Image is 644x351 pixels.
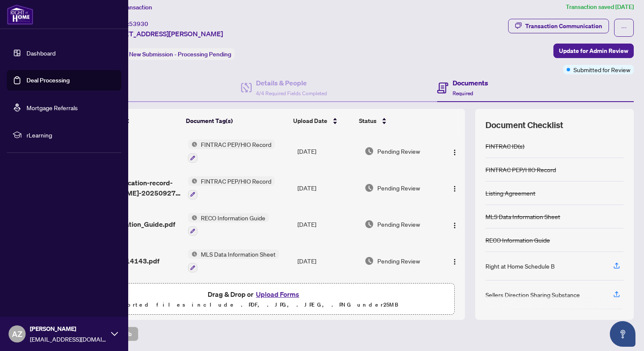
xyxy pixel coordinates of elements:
span: [EMAIL_ADDRESS][DOMAIN_NAME] [30,334,107,344]
span: 53930 [129,20,148,28]
img: logo [7,4,33,25]
span: [PERSON_NAME] [30,324,107,333]
a: Mortgage Referrals [26,104,78,111]
button: Status IconMLS Data Information Sheet [188,249,279,272]
span: FINTRAC PEP/HIO Record [197,176,275,186]
div: Status: [106,48,235,60]
span: rLearning [26,130,115,140]
div: FINTRAC PEP/HIO Record [485,165,556,174]
div: MLS Data Information Sheet [485,212,560,221]
th: Document Tag(s) [182,109,290,133]
a: Dashboard [26,49,56,57]
span: FINTRAC PEP/HIO Record [197,140,275,149]
button: Logo [448,217,462,231]
td: [DATE] [294,206,361,243]
span: fintrac-identification-record-[PERSON_NAME]-20250927-091144.pdf [83,178,182,198]
span: Update for Admin Review [559,44,628,58]
img: Logo [451,149,458,156]
h4: Details & People [256,78,327,88]
th: Upload Date [290,109,356,133]
button: Logo [448,254,462,268]
button: Transaction Communication [508,19,609,33]
span: Drag & Drop orUpload FormsSupported files include .PDF, .JPG, .JPEG, .PNG under25MB [55,284,454,315]
img: Status Icon [188,176,197,186]
a: Deal Processing [26,76,70,84]
span: Upload Date [293,116,327,126]
span: AZ [12,328,22,340]
img: Document Status [365,183,374,193]
div: Transaction Communication [525,19,602,33]
td: [DATE] [294,133,361,170]
div: FINTRAC ID(s) [485,141,524,151]
button: Status IconRECO Information Guide [188,213,269,236]
span: Pending Review [377,146,420,156]
button: Status IconFINTRAC PEP/HIO Record [188,140,275,163]
img: Status Icon [188,213,197,222]
span: Status [359,116,376,126]
span: Pending Review [377,219,420,229]
span: New Submission - Processing Pending [129,50,231,58]
td: [DATE] [294,170,361,206]
div: Right at Home Schedule B [485,261,555,271]
img: Logo [451,185,458,192]
span: Submitted for Review [573,65,630,74]
span: Pending Review [377,183,420,193]
span: RECO Information Guide [197,213,269,222]
div: Listing Agreement [485,188,535,198]
button: Logo [448,144,462,158]
span: Drag & Drop or [208,289,302,300]
span: Pending Review [377,256,420,266]
span: View Transaction [106,3,152,11]
img: Logo [451,258,458,265]
span: Required [453,90,473,97]
button: Upload Forms [253,289,302,300]
article: Transaction saved [DATE] [566,2,634,12]
span: Document Checklist [485,119,563,131]
button: Status IconFINTRAC PEP/HIO Record [188,176,275,199]
img: Status Icon [188,249,197,259]
p: Supported files include .PDF, .JPG, .JPEG, .PNG under 25 MB [60,300,449,310]
th: Status [356,109,435,133]
button: Open asap [610,321,635,347]
button: Update for Admin Review [553,44,634,58]
img: Status Icon [188,140,197,149]
span: 4/4 Required Fields Completed [256,90,327,97]
img: Document Status [365,146,374,156]
div: Sellers Direction Sharing Substance [485,290,580,299]
td: [DATE] [294,243,361,279]
div: RECO Information Guide [485,235,550,245]
span: ellipsis [621,25,627,31]
img: Logo [451,222,458,229]
img: Document Status [365,219,374,229]
span: MLS Data Information Sheet [197,249,279,259]
span: [STREET_ADDRESS][PERSON_NAME] [106,29,223,39]
img: Document Status [365,256,374,266]
th: (6) File Name [79,109,182,133]
span: RECO_Information_Guide.pdf [83,219,175,229]
h4: Documents [453,78,488,88]
button: Logo [448,181,462,195]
